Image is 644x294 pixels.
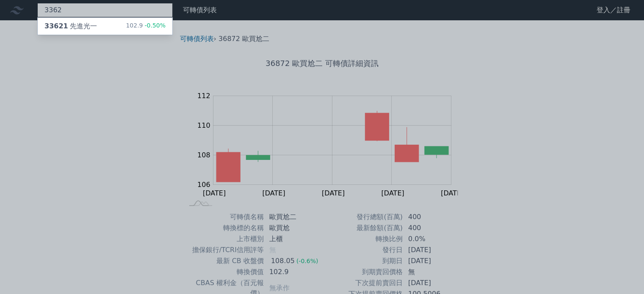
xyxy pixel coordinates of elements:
[143,22,166,29] span: -0.50%
[44,22,68,30] span: 33621
[38,18,172,35] a: 33621先進光一 102.9-0.50%
[602,253,644,294] iframe: Chat Widget
[44,21,97,31] div: 先進光一
[602,253,644,294] div: 聊天小工具
[126,21,166,31] div: 102.9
